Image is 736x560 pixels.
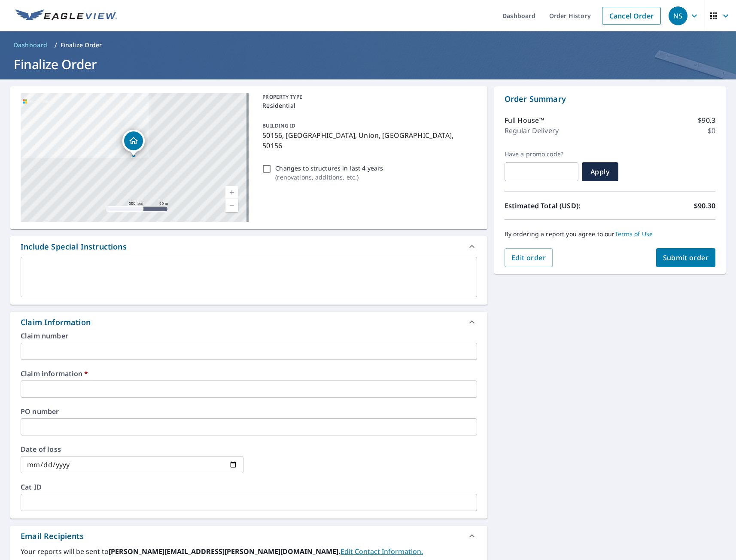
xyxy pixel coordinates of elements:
[21,317,91,328] div: Claim Information
[505,150,578,158] label: Have a promo code?
[10,236,487,257] div: Include Special Instructions
[21,408,477,415] label: PO number
[694,201,715,211] p: $90.30
[656,248,716,267] button: Submit order
[582,162,618,181] button: Apply
[505,115,544,125] p: Full House™
[341,547,423,556] a: EditContactInfo
[21,530,84,542] div: Email Recipients
[10,526,487,546] div: Email Recipients
[21,546,477,557] label: Your reports will be sent to
[225,186,238,199] a: Current Level 17, Zoom In
[505,93,715,105] p: Order Summary
[262,122,295,129] p: BUILDING ID
[698,115,715,125] p: $90.3
[225,199,238,212] a: Current Level 17, Zoom Out
[21,446,243,453] label: Date of loss
[55,40,57,50] li: /
[61,41,102,49] p: Finalize Order
[275,173,383,182] p: ( renovations, additions, etc. )
[615,230,653,238] a: Terms of Use
[275,164,383,173] p: Changes to structures in last 4 years
[122,130,145,156] div: Dropped pin, building 1, Residential property, 50156, US Union, IA 50156
[10,55,726,73] h1: Finalize Order
[708,125,715,136] p: $0
[602,7,661,25] a: Cancel Order
[262,130,473,151] p: 50156, [GEOGRAPHIC_DATA], Union, [GEOGRAPHIC_DATA], 50156
[505,125,559,136] p: Regular Delivery
[262,93,473,101] p: PROPERTY TYPE
[669,6,687,25] div: NS
[21,484,477,490] label: Cat ID
[511,253,546,262] span: Edit order
[262,101,473,110] p: Residential
[505,201,610,211] p: Estimated Total (USD):
[15,9,117,22] img: EV Logo
[505,248,553,267] button: Edit order
[505,230,715,238] p: By ordering a report you agree to our
[10,312,487,332] div: Claim Information
[109,547,341,556] b: [PERSON_NAME][EMAIL_ADDRESS][PERSON_NAME][DOMAIN_NAME].
[663,253,709,262] span: Submit order
[10,38,51,52] a: Dashboard
[21,370,477,377] label: Claim information
[10,38,726,52] nav: breadcrumb
[14,41,48,49] span: Dashboard
[21,241,127,253] div: Include Special Instructions
[589,167,611,177] span: Apply
[21,332,477,339] label: Claim number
